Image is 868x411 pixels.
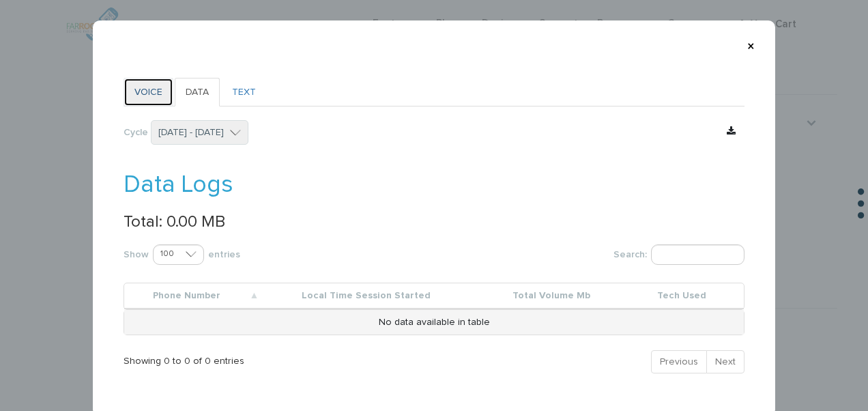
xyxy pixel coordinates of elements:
[175,78,220,107] a: DATA
[124,349,372,368] div: Showing 0 to 0 of 0 entries
[221,78,267,107] a: TEXT
[651,244,744,265] input: Search:
[706,350,744,373] a: Next
[124,244,424,265] label: Show entries
[124,126,148,139] label: Cycle
[483,283,634,309] th: Total Volume Mb: activate to sort column ascending
[124,283,264,309] th: Phone Number: activate to sort column descending
[153,244,204,265] select: Showentries
[740,33,762,61] button: ×
[634,283,744,309] th: Tech Used: activate to sort column ascending
[651,350,707,373] a: Previous
[444,244,744,265] label: Search:
[264,283,483,309] th: Local Time Session Started: activate to sort column ascending
[124,172,744,199] h1: Data Logs
[124,78,173,107] a: VOICE
[124,310,744,335] td: No data available in table
[124,213,744,231] p: Total: 0.00 MB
